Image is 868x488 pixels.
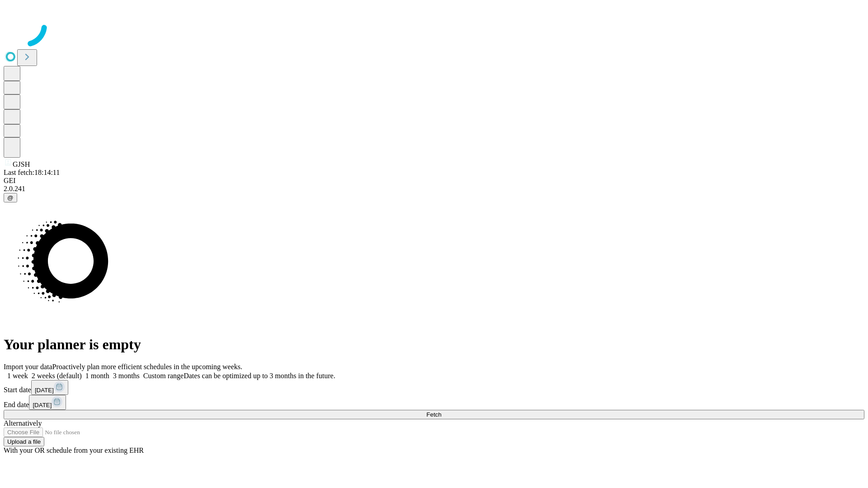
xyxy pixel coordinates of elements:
[4,437,44,446] button: Upload a file
[4,363,52,371] span: Import your data
[35,387,54,394] span: [DATE]
[4,395,864,410] div: End date
[13,160,30,168] span: GJSH
[4,169,60,176] span: Last fetch: 18:14:11
[426,411,441,418] span: Fetch
[33,402,52,408] span: [DATE]
[4,380,864,395] div: Start date
[184,372,335,380] span: Dates can be optimized up to 3 months in the future.
[32,372,82,380] span: 2 weeks (default)
[4,185,864,193] div: 2.0.241
[7,372,28,380] span: 1 week
[52,363,242,371] span: Proactively plan more efficient schedules in the upcoming weeks.
[31,380,68,395] button: [DATE]
[7,194,14,201] span: @
[113,372,140,380] span: 3 months
[143,372,184,380] span: Custom range
[4,193,17,202] button: @
[4,446,144,454] span: With your OR schedule from your existing EHR
[29,395,66,410] button: [DATE]
[85,372,109,380] span: 1 month
[4,410,864,419] button: Fetch
[4,336,864,353] h1: Your planner is empty
[4,177,864,185] div: GEI
[4,419,42,427] span: Alternatively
